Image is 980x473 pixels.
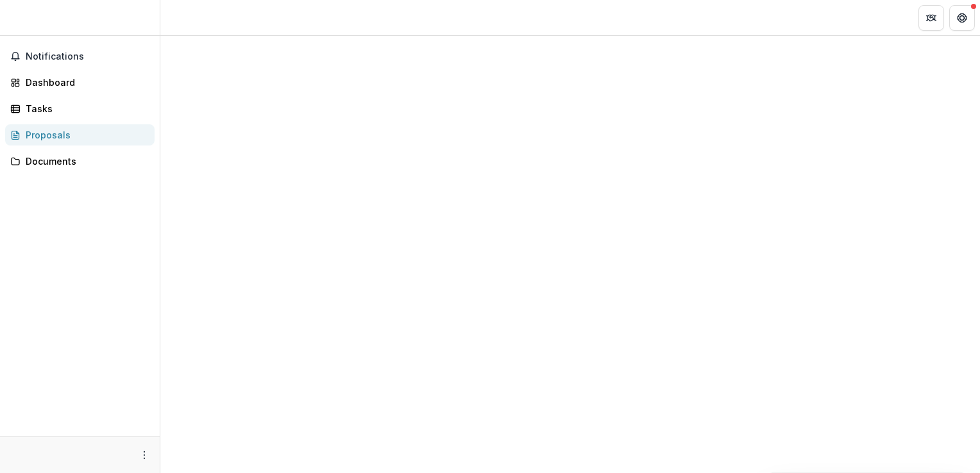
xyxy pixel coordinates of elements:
button: Partners [918,5,944,31]
button: Notifications [5,46,155,67]
div: Documents [26,154,144,168]
div: Dashboard [26,76,144,89]
span: Notifications [26,51,149,62]
button: More [137,447,152,463]
a: Documents [5,151,155,172]
a: Proposals [5,124,155,145]
button: Get Help [949,5,975,31]
a: Dashboard [5,72,155,93]
div: Tasks [26,102,144,115]
div: Proposals [26,128,144,142]
a: Tasks [5,98,155,119]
